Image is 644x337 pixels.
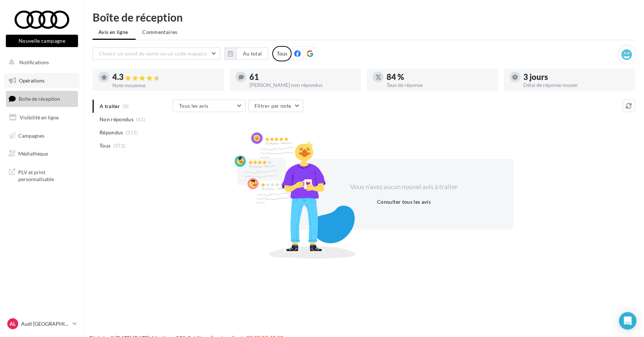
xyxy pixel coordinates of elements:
span: PLV et print personnalisable [18,167,75,183]
div: Note moyenne [112,83,218,88]
span: (311) [126,130,138,135]
span: Choisir un point de vente ou un code magasin [99,50,207,57]
p: Audi [GEOGRAPHIC_DATA] [21,320,70,328]
span: AL [10,320,16,328]
div: Taux de réponse [387,83,492,88]
a: Boîte de réception [4,91,79,107]
span: Campagnes [18,132,44,138]
button: Au total [224,47,268,60]
a: AL Audi [GEOGRAPHIC_DATA] [6,317,78,331]
div: Vous n'avez aucun nouvel avis à traiter [341,182,467,192]
button: Au total [237,47,268,60]
button: Tous les avis [173,100,246,112]
span: Tous les avis [179,103,209,109]
span: Tous [100,142,110,149]
div: 84 % [387,73,492,81]
div: 3 jours [524,73,629,81]
div: 4.3 [112,73,218,81]
span: Boîte de réception [19,96,60,102]
a: Opérations [4,73,79,88]
button: Notifications [4,55,77,70]
div: 61 [249,73,355,81]
div: [PERSON_NAME] non répondus [249,83,355,88]
button: Nouvelle campagne [6,35,78,47]
button: Choisir un point de vente ou un code magasin [93,47,220,60]
div: Tous [272,46,292,61]
span: Non répondus [100,116,133,123]
div: Open Intercom Messenger [619,312,637,330]
div: Délai de réponse moyen [524,83,629,88]
a: PLV et print personnalisable [4,164,79,186]
div: Boîte de réception [93,12,635,23]
button: Consulter tous les avis [374,198,434,206]
span: Opérations [19,77,44,84]
a: Visibilité en ligne [4,110,79,125]
span: Commentaires [143,28,178,36]
button: Filtrer par note [248,100,303,112]
span: (372) [113,143,126,149]
span: (61) [136,116,146,122]
span: Visibilité en ligne [20,114,59,120]
span: Notifications [19,59,49,65]
a: Médiathèque [4,146,79,161]
span: Médiathèque [18,150,48,157]
span: Répondus [100,129,123,136]
a: Campagnes [4,128,79,143]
